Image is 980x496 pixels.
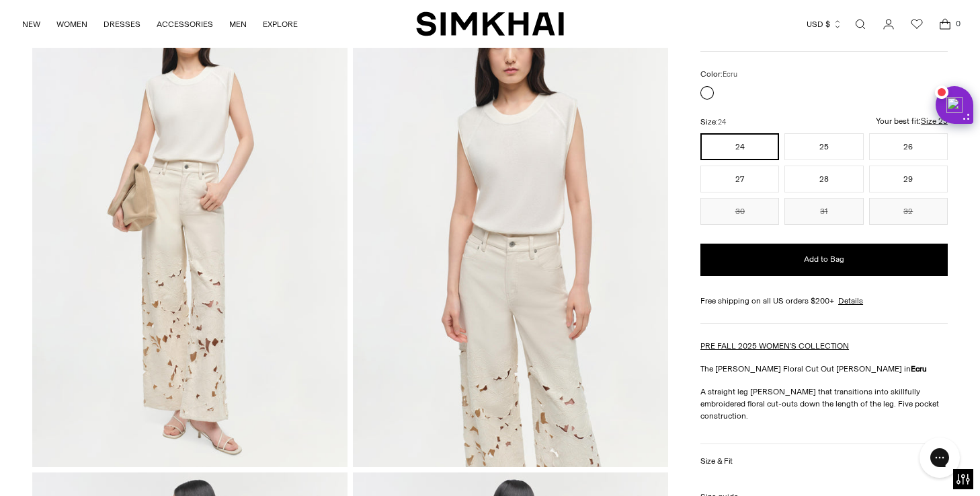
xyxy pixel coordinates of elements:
a: SIMKHAI [416,11,564,37]
iframe: Gorgias live chat messenger [913,433,967,483]
label: Color: [700,68,737,81]
a: NEW [22,9,40,39]
h3: Size & Fit [700,457,733,466]
span: Ecru [723,70,737,79]
button: Size & Fit [700,444,948,479]
div: Free shipping on all US orders $200+ [700,295,948,307]
a: ACCESSORIES [157,9,213,39]
a: WOMEN [56,9,87,39]
a: MEN [229,9,247,39]
span: 24 [718,118,726,127]
label: Size: [700,116,726,129]
a: EXPLORE [263,9,298,39]
button: 30 [700,198,779,225]
strong: Ecru [911,364,927,374]
button: 24 [700,133,779,160]
a: DRESSES [104,9,140,39]
p: The [PERSON_NAME] Floral Cut Out [PERSON_NAME] in [700,363,948,375]
a: PRE FALL 2025 WOMEN'S COLLECTION [700,341,849,351]
button: 27 [700,166,779,192]
p: A straight leg [PERSON_NAME] that transitions into skillfully embroidered floral cut-outs down th... [700,386,948,422]
button: Add to Bag [700,244,948,276]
